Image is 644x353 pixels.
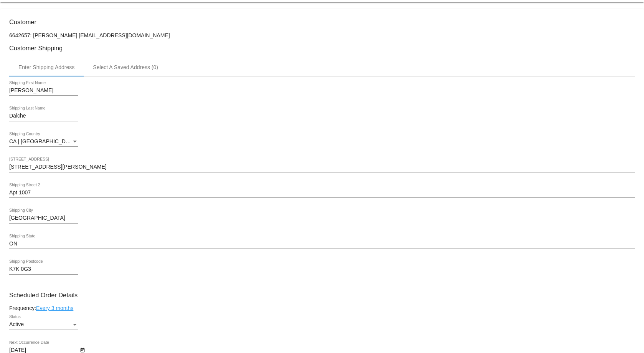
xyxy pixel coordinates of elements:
mat-select: Shipping Country [9,139,78,145]
span: Active [9,321,24,327]
span: CA | [GEOGRAPHIC_DATA] [9,138,77,144]
h3: Customer [9,18,635,26]
input: Shipping Postcode [9,266,78,272]
div: Enter Shipping Address [18,64,74,70]
div: Frequency: [9,305,635,311]
p: 6642657: [PERSON_NAME] [EMAIL_ADDRESS][DOMAIN_NAME] [9,32,635,38]
a: Every 3 months [36,305,73,311]
div: Select A Saved Address (0) [93,64,158,70]
input: Shipping Street 1 [9,164,635,170]
h3: Scheduled Order Details [9,292,635,299]
h3: Customer Shipping [9,45,635,52]
mat-select: Status [9,322,78,328]
input: Shipping State [9,241,635,247]
input: Shipping Last Name [9,113,78,119]
input: Shipping Street 2 [9,190,635,196]
input: Shipping First Name [9,88,78,94]
input: Shipping City [9,215,78,221]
